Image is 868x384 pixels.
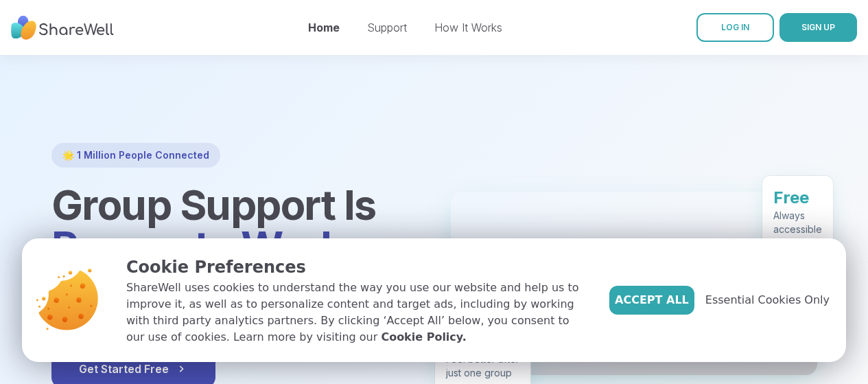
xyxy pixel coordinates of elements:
[779,13,857,42] button: SIGN UP
[381,329,466,346] a: Cookie Policy.
[773,209,822,236] div: Always accessible
[11,9,114,47] img: ShareWell Nav Logo
[51,221,344,271] span: Proven to Work
[79,361,188,377] span: Get Started Free
[721,22,749,32] span: LOG IN
[367,21,407,34] a: Support
[801,22,835,32] span: SIGN UP
[308,21,340,34] a: Home
[705,292,830,308] span: Essential Cookies Only
[434,21,502,34] a: How It Works
[446,352,519,380] div: Feel better after just one group
[51,143,220,168] div: 🌟 1 Million People Connected
[696,13,774,42] a: LOG IN
[126,255,587,280] p: Cookie Preferences
[773,187,822,209] div: Free
[51,184,418,267] h1: Group Support Is
[126,280,587,346] p: ShareWell uses cookies to understand the way you use our website and help us to improve it, as we...
[609,286,694,315] button: Accept All
[615,292,689,308] span: Accept All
